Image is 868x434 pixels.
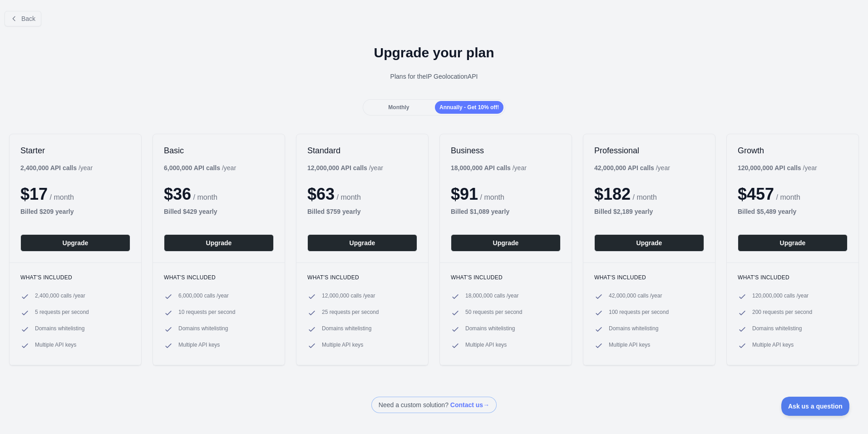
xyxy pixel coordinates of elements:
[594,163,670,172] div: / year
[451,145,561,156] h2: Business
[594,145,704,156] h2: Professional
[781,397,850,416] iframe: Toggle Customer Support
[307,163,383,172] div: / year
[594,185,631,203] span: $ 182
[307,145,417,156] h2: Standard
[307,164,367,172] b: 12,000,000 API calls
[451,164,511,172] b: 18,000,000 API calls
[451,185,478,203] span: $ 91
[451,163,527,172] div: / year
[594,164,654,172] b: 42,000,000 API calls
